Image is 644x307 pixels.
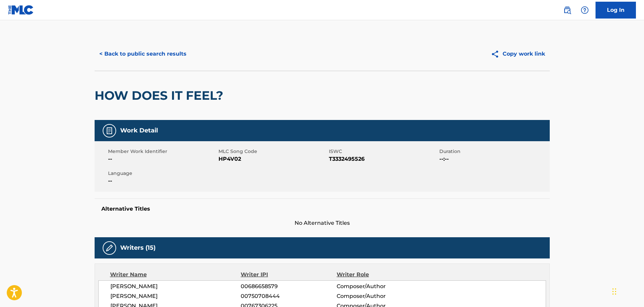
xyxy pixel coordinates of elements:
[439,155,548,163] span: --:--
[610,275,644,307] iframe: Chat Widget
[561,3,574,17] a: Public Search
[329,155,438,163] span: T3332495526
[578,3,591,17] div: Help
[108,177,217,185] span: --
[337,292,424,300] span: Composer/Author
[337,282,424,290] span: Composer/Author
[95,45,191,62] button: < Back to public search results
[439,148,548,155] span: Duration
[120,127,158,134] h5: Work Detail
[241,271,337,279] div: Writer IPI
[218,148,327,155] span: MLC Song Code
[95,219,550,227] span: No Alternative Titles
[218,155,327,163] span: HP4V02
[108,148,217,155] span: Member Work Identifier
[241,292,336,300] span: 00750708444
[8,5,34,15] img: MLC Logo
[105,127,113,135] img: Work Detail
[120,244,156,252] h5: Writers (15)
[108,170,217,177] span: Language
[329,148,438,155] span: ISWC
[491,50,503,58] img: Copy work link
[105,244,113,252] img: Writers
[108,155,217,163] span: --
[596,2,636,19] a: Log In
[337,271,424,279] div: Writer Role
[110,292,241,300] span: [PERSON_NAME]
[241,282,336,290] span: 00686658579
[95,88,227,103] h2: HOW DOES IT FEEL?
[612,281,616,302] div: Drag
[110,271,241,279] div: Writer Name
[110,282,241,290] span: [PERSON_NAME]
[101,206,543,212] h5: Alternative Titles
[563,6,571,14] img: search
[486,45,550,62] button: Copy work link
[581,6,589,14] img: help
